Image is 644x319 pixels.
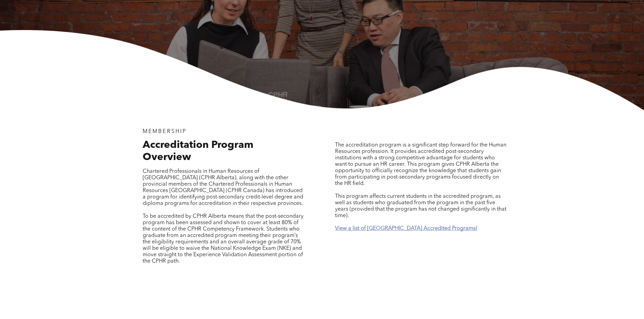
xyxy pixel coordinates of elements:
span: Accreditation Program Overview [143,140,254,162]
span: To be accredited by CPHR Alberta means that the post-secondary program has been assessed and show... [143,214,304,264]
span: The accreditation program is a significant step forward for the Human Resources profession. It pr... [335,142,506,186]
a: View a list of [GEOGRAPHIC_DATA] Accredited Programs! [335,226,477,231]
span: Chartered Professionals in Human Resources of [GEOGRAPHIC_DATA] (CPHR Alberta), along with the ot... [143,169,303,206]
span: This program affects current students in the accredited program, as well as students who graduate... [335,194,506,218]
span: MEMBERSHIP [143,129,187,134]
